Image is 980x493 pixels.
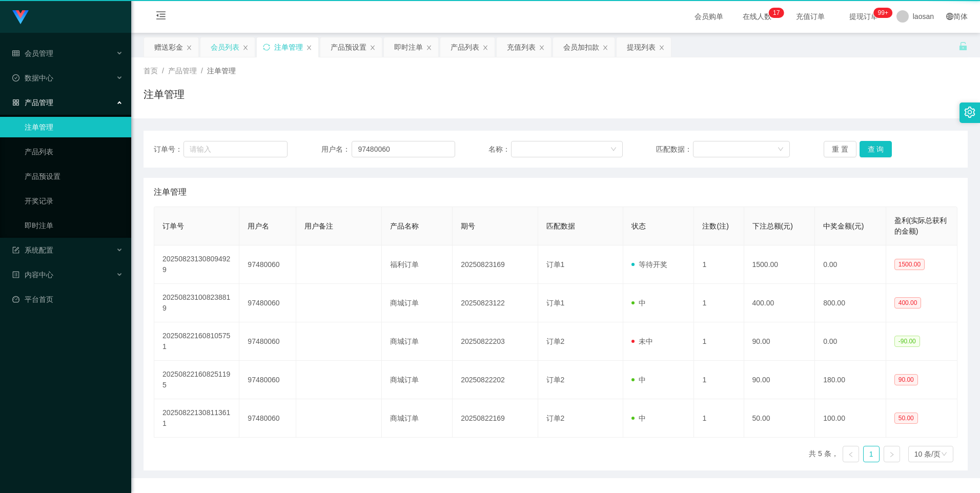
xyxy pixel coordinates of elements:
i: 图标: global [946,13,953,20]
span: 充值订单 [791,13,830,20]
span: 匹配数据： [656,144,693,155]
span: 注单管理 [207,67,236,75]
i: 图标: menu-fold [144,1,178,33]
span: 等待开奖 [631,260,667,269]
span: 内容中心 [12,271,53,279]
td: 商城订单 [382,361,453,399]
td: 20250822202 [453,361,538,399]
i: 图标: profile [12,271,19,278]
td: 1 [694,322,744,361]
i: 图标: close [659,45,665,51]
span: 用户名 [248,222,269,230]
a: 产品列表 [25,141,123,162]
td: 90.00 [744,322,815,361]
td: 202508221308113611 [154,399,239,438]
span: 订单号 [162,222,184,230]
span: -90.00 [894,336,920,347]
i: 图标: unlock [958,42,968,51]
span: 订单2 [546,414,565,422]
a: 图标: dashboard平台首页 [12,289,123,310]
button: 查 询 [860,141,892,157]
i: 图标: down [610,146,617,153]
span: 会员管理 [12,49,53,57]
div: 会员加扣款 [563,37,599,57]
td: 97480060 [239,361,296,399]
td: 202508231308094929 [154,245,239,284]
span: 盈利(实际总获利的金额) [894,216,947,235]
a: 1 [864,446,879,462]
td: 202508221608251195 [154,361,239,399]
span: 订单2 [546,337,565,345]
td: 202508231008238819 [154,284,239,322]
span: 中 [631,299,646,307]
td: 97480060 [239,284,296,322]
td: 97480060 [239,245,296,284]
td: 50.00 [744,399,815,438]
span: 状态 [631,222,646,230]
div: 会员列表 [211,37,239,57]
span: 产品管理 [168,67,197,75]
div: 提现列表 [627,37,656,57]
td: 800.00 [815,284,886,322]
span: 中奖金额(元) [823,222,864,230]
td: 0.00 [815,245,886,284]
span: 下注总额(元) [752,222,793,230]
td: 商城订单 [382,284,453,322]
span: / [162,67,164,75]
i: 图标: right [889,451,895,458]
td: 1500.00 [744,245,815,284]
td: 0.00 [815,322,886,361]
span: 产品名称 [390,222,419,230]
span: 用户名： [321,144,352,155]
span: 中 [631,376,646,384]
span: 产品管理 [12,98,53,107]
div: 充值列表 [507,37,536,57]
li: 下一页 [884,446,900,462]
i: 图标: close [539,45,545,51]
td: 97480060 [239,399,296,438]
i: 图标: close [306,45,312,51]
sup: 936 [874,8,892,18]
i: 图标: appstore-o [12,99,19,106]
span: 400.00 [894,297,922,309]
i: 图标: down [778,146,784,153]
button: 重 置 [824,141,856,157]
span: 匹配数据 [546,222,575,230]
td: 400.00 [744,284,815,322]
span: 90.00 [894,374,918,385]
td: 180.00 [815,361,886,399]
h1: 注单管理 [144,87,185,102]
span: 订单1 [546,299,565,307]
td: 1 [694,284,744,322]
i: 图标: left [848,451,854,458]
div: 2021 [139,455,972,466]
i: 图标: sync [263,44,270,51]
i: 图标: down [941,451,947,458]
img: logo.9652507e.png [12,10,29,25]
span: 系统配置 [12,246,53,254]
span: 订单1 [546,260,565,269]
div: 产品列表 [451,37,479,57]
span: 订单2 [546,376,565,384]
td: 1 [694,399,744,438]
span: 用户备注 [304,222,333,230]
span: 中 [631,414,646,422]
td: 福利订单 [382,245,453,284]
span: / [201,67,203,75]
a: 注单管理 [25,117,123,137]
i: 图标: close [482,45,488,51]
span: 订单号： [154,144,183,155]
td: 20250823169 [453,245,538,284]
span: 数据中心 [12,74,53,82]
li: 上一页 [843,446,859,462]
span: 注数(注) [702,222,728,230]
a: 产品预设置 [25,166,123,187]
i: 图标: close [242,45,249,51]
p: 1 [773,8,777,18]
span: 期号 [461,222,475,230]
span: 50.00 [894,413,918,424]
sup: 17 [769,8,784,18]
td: 90.00 [744,361,815,399]
td: 1 [694,361,744,399]
span: 首页 [144,67,158,75]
